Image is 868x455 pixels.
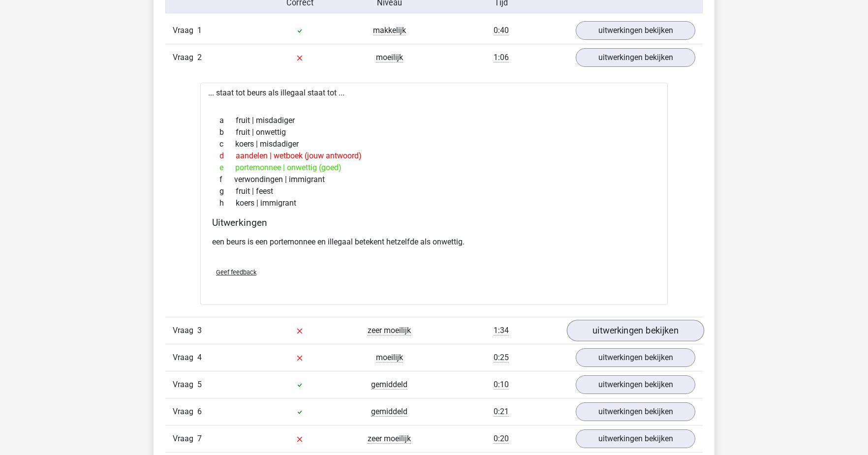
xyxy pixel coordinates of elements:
[173,25,197,36] span: Vraag
[376,353,403,363] span: moeilijk
[212,115,656,126] div: fruit | misdadiger
[173,379,197,391] span: Vraag
[219,138,235,150] span: c
[219,197,236,209] span: h
[197,434,202,443] span: 7
[212,185,656,197] div: fruit | feest
[212,236,656,248] p: een beurs is een portemonnee en illegaal betekent hetzelfde als onwettig.
[494,380,509,390] span: 0:10
[219,126,236,138] span: b
[212,162,656,174] div: portemonnee | onwettig (goed)
[368,434,411,444] span: zeer moeilijk
[494,53,509,62] span: 1:06
[576,429,695,448] a: uitwerkingen bekijken
[216,269,256,276] span: Geef feedback
[197,26,202,35] span: 1
[197,407,202,416] span: 6
[197,326,202,335] span: 3
[173,433,197,445] span: Vraag
[173,352,197,364] span: Vraag
[576,21,695,40] a: uitwerkingen bekijken
[576,348,695,367] a: uitwerkingen bekijken
[200,83,668,305] div: ... staat tot beurs als illegaal staat tot ...
[173,325,197,336] span: Vraag
[567,320,704,342] a: uitwerkingen bekijken
[219,162,235,174] span: e
[576,402,695,421] a: uitwerkingen bekijken
[494,407,509,417] span: 0:21
[212,138,656,150] div: koers | misdadiger
[219,185,236,197] span: g
[219,150,236,162] span: d
[197,53,202,62] span: 2
[368,326,411,335] span: zeer moeilijk
[173,406,197,418] span: Vraag
[212,150,656,162] div: aandelen | wetboek (jouw antwoord)
[371,380,407,390] span: gemiddeld
[376,53,403,62] span: moeilijk
[576,375,695,394] a: uitwerkingen bekijken
[371,407,407,417] span: gemiddeld
[212,217,656,228] h4: Uitwerkingen
[494,326,509,335] span: 1:34
[212,174,656,185] div: verwondingen | immigrant
[373,26,406,35] span: makkelijk
[494,26,509,35] span: 0:40
[219,174,234,185] span: f
[494,434,509,444] span: 0:20
[197,353,202,362] span: 4
[576,48,695,67] a: uitwerkingen bekijken
[219,115,236,126] span: a
[494,353,509,363] span: 0:25
[212,197,656,209] div: koers | immigrant
[197,380,202,389] span: 5
[212,126,656,138] div: fruit | onwettig
[173,52,197,63] span: Vraag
